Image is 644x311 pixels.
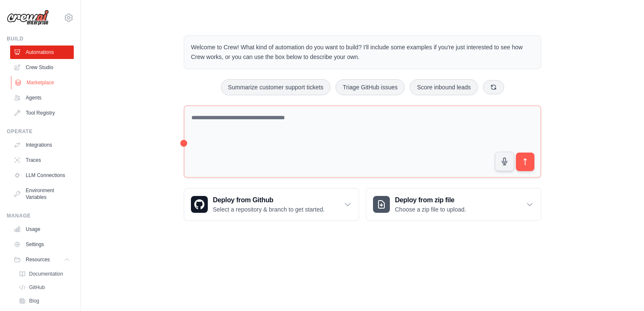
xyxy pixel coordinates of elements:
[10,184,74,204] a: Environment Variables
[10,106,74,120] a: Tool Registry
[10,153,74,167] a: Traces
[29,284,45,291] span: GitHub
[7,128,74,135] div: Operate
[10,169,74,182] a: LLM Connections
[213,205,325,214] p: Select a repository & branch to get started.
[221,79,330,95] button: Summarize customer support tickets
[191,43,534,62] p: Welcome to Crew! What kind of automation do you want to build? I'll include some examples if you'...
[335,79,405,95] button: Triage GitHub issues
[602,271,644,311] div: 채팅 위젯
[395,205,466,214] p: Choose a zip file to upload.
[29,271,63,277] span: Documentation
[7,10,49,26] img: Logo
[10,138,74,152] a: Integrations
[7,212,74,219] div: Manage
[10,61,74,74] a: Crew Studio
[602,271,644,311] iframe: Chat Widget
[410,79,478,95] button: Score inbound leads
[10,223,74,236] a: Usage
[10,91,74,105] a: Agents
[15,295,74,307] a: Blog
[26,256,50,263] span: Resources
[29,298,39,304] span: Blog
[10,46,74,59] a: Automations
[15,268,74,280] a: Documentation
[10,253,74,266] button: Resources
[395,195,466,205] h3: Deploy from zip file
[15,282,74,293] a: GitHub
[10,238,74,251] a: Settings
[7,35,74,42] div: Build
[213,195,325,205] h3: Deploy from Github
[11,76,75,89] a: Marketplace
